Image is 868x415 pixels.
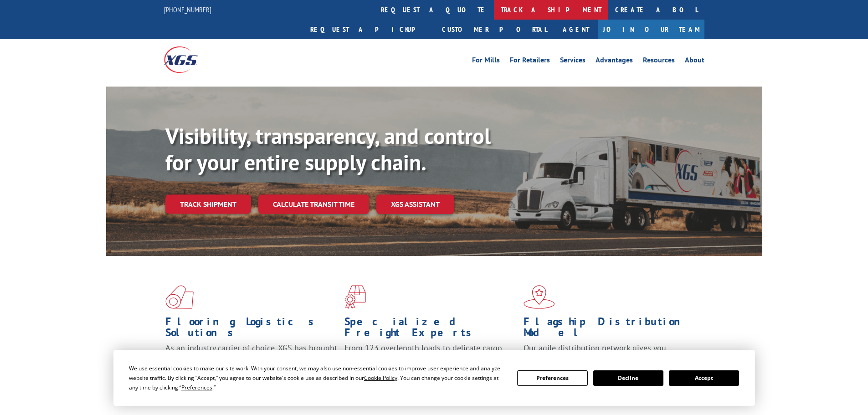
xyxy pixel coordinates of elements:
button: Accept [669,370,739,386]
img: xgs-icon-focused-on-flooring-red [344,285,366,309]
h1: Flooring Logistics Solutions [165,316,338,343]
a: XGS ASSISTANT [376,195,454,214]
a: Agent [554,20,598,39]
div: We use essential cookies to make our site work. With your consent, we may also use non-essential ... [129,364,506,392]
span: Our agile distribution network gives you nationwide inventory management on demand. [524,343,691,364]
a: [PHONE_NUMBER] [164,5,211,14]
button: Preferences [517,370,587,386]
div: Cookie Consent Prompt [113,350,755,406]
h1: Specialized Freight Experts [344,316,517,343]
a: For Retailers [510,56,550,67]
button: Decline [593,370,663,386]
h1: Flagship Distribution Model [524,316,696,343]
a: Services [560,56,586,67]
a: Join Our Team [598,20,704,39]
span: Preferences [181,384,212,391]
a: Calculate transit time [258,195,369,214]
span: As an industry carrier of choice, XGS has brought innovation and dedication to flooring logistics... [165,343,337,375]
img: xgs-icon-flagship-distribution-model-red [524,285,555,309]
a: Resources [643,56,675,67]
a: Customer Portal [435,20,554,39]
a: Track shipment [165,195,251,214]
span: Cookie Policy [364,374,397,382]
p: From 123 overlength loads to delicate cargo, our experienced staff knows the best way to move you... [344,343,517,383]
a: About [685,56,704,67]
a: Request a pickup [303,20,435,39]
b: Visibility, transparency, and control for your entire supply chain. [165,122,491,176]
img: xgs-icon-total-supply-chain-intelligence-red [165,285,194,309]
a: For Mills [472,56,500,67]
a: Advantages [596,56,633,67]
